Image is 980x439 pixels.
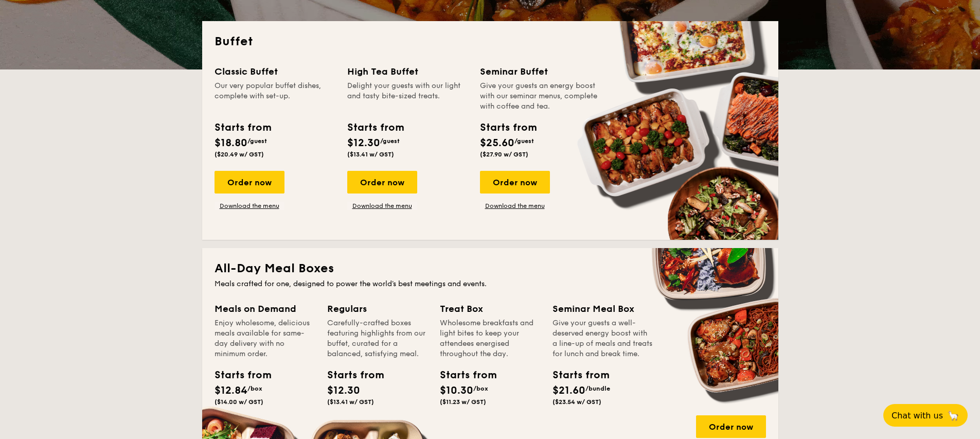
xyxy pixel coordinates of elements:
span: ($27.90 w/ GST) [480,151,528,158]
span: $12.84 [215,384,247,397]
a: Download the menu [347,202,417,210]
span: /guest [514,137,534,145]
span: $12.30 [347,137,380,149]
span: ($20.49 w/ GST) [215,151,264,158]
div: Treat Box [440,302,540,316]
span: ($13.41 w/ GST) [347,151,394,158]
a: Download the menu [480,202,550,210]
h2: Buffet [215,33,766,50]
div: Starts from [215,367,261,383]
div: Order now [347,171,417,194]
span: /guest [380,137,400,145]
span: $12.30 [327,384,360,397]
span: ($13.41 w/ GST) [327,398,374,406]
a: Download the menu [215,202,284,210]
div: Our very popular buffet dishes, complete with set-up. [215,81,335,112]
div: Starts from [327,367,373,383]
div: Classic Buffet [215,64,335,79]
div: Seminar Meal Box [553,302,653,316]
span: $18.80 [215,137,247,149]
span: ($14.00 w/ GST) [215,398,263,406]
span: /box [473,385,488,392]
span: ($23.54 w/ GST) [553,398,601,406]
span: $21.60 [553,384,585,397]
span: /guest [247,137,267,145]
div: Starts from [440,367,486,383]
div: High Tea Buffet [347,64,468,79]
div: Starts from [347,120,403,135]
div: Wholesome breakfasts and light bites to keep your attendees energised throughout the day. [440,318,540,359]
div: Starts from [480,120,536,135]
div: Enjoy wholesome, delicious meals available for same-day delivery with no minimum order. [215,318,315,359]
span: $25.60 [480,137,514,149]
span: 🦙 [947,410,959,422]
span: ($11.23 w/ GST) [440,398,486,406]
span: /bundle [585,385,610,392]
span: $10.30 [440,384,473,397]
div: Starts from [553,367,599,383]
span: Chat with us [892,411,943,420]
div: Meals crafted for one, designed to power the world's best meetings and events. [215,279,766,289]
div: Meals on Demand [215,302,315,316]
div: Starts from [215,120,271,135]
div: Order now [696,415,766,438]
h2: All-Day Meal Boxes [215,260,766,277]
div: Give your guests an energy boost with our seminar menus, complete with coffee and tea. [480,81,600,112]
div: Carefully-crafted boxes featuring highlights from our buffet, curated for a balanced, satisfying ... [327,318,427,359]
div: Order now [480,171,550,194]
div: Seminar Buffet [480,64,600,79]
div: Order now [215,171,284,194]
button: Chat with us🦙 [883,404,968,427]
div: Delight your guests with our light and tasty bite-sized treats. [347,81,468,112]
div: Regulars [327,302,427,316]
span: /box [247,385,262,392]
div: Give your guests a well-deserved energy boost with a line-up of meals and treats for lunch and br... [553,318,653,359]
